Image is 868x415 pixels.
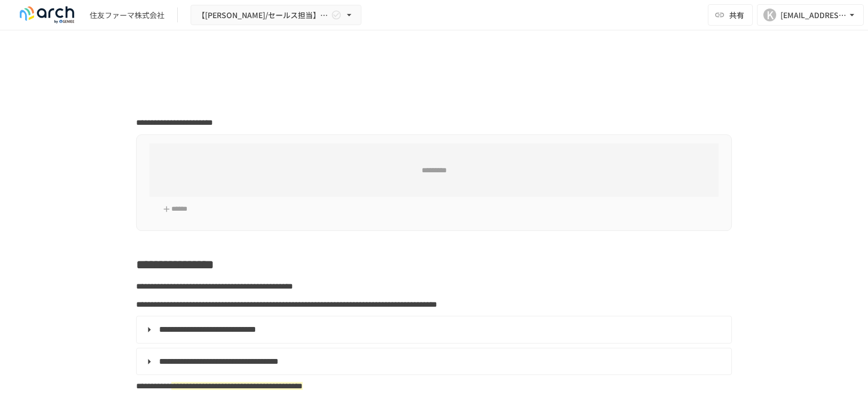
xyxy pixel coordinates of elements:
[763,9,776,21] div: K
[708,4,753,26] button: 共有
[757,4,864,26] button: K[EMAIL_ADDRESS][DOMAIN_NAME]
[13,6,81,23] img: logo-default@2x-9cf2c760.svg
[90,10,164,21] div: 住友ファーマ株式会社
[198,9,329,22] span: 【[PERSON_NAME]/セールス担当】住友ファーマ株式会社様_スポットサポート
[780,9,847,22] div: [EMAIL_ADDRESS][DOMAIN_NAME]
[191,5,361,26] button: 【[PERSON_NAME]/セールス担当】住友ファーマ株式会社様_スポットサポート
[729,9,744,21] span: 共有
